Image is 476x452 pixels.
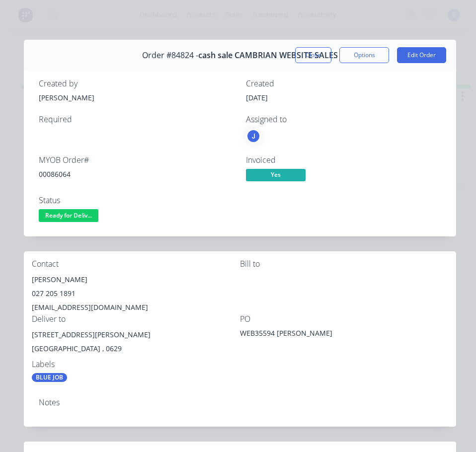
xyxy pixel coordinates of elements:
span: Yes [246,169,306,181]
div: Notes [39,398,441,407]
div: [PERSON_NAME] [39,92,234,103]
button: Options [339,47,389,63]
div: [PERSON_NAME]027 205 1891[EMAIL_ADDRESS][DOMAIN_NAME] [32,273,240,314]
div: MYOB Order # [39,155,234,165]
div: [PERSON_NAME] [32,273,240,287]
span: Order #84824 - [142,51,198,60]
div: WEB35594 [PERSON_NAME] [240,328,364,342]
div: 027 205 1891 [32,287,240,301]
div: Required [39,115,234,124]
button: Ready for Deliv... [39,209,98,224]
div: Created [246,79,441,88]
div: [STREET_ADDRESS][PERSON_NAME][GEOGRAPHIC_DATA] , 0629 [32,328,240,360]
span: [DATE] [246,93,268,102]
div: PO [240,314,448,324]
span: cash sale CAMBRIAN WEBSITE SALES [198,51,338,60]
div: Created by [39,79,234,88]
div: Status [39,196,234,205]
div: Bill to [240,259,448,269]
div: Labels [32,360,240,369]
div: Invoiced [246,155,441,165]
div: Assigned to [246,115,441,124]
span: Ready for Deliv... [39,209,98,222]
button: J [246,129,261,144]
div: BLUE JOB [32,373,67,382]
div: 00086064 [39,169,234,179]
button: Edit Order [397,47,446,63]
div: Contact [32,259,240,269]
div: [EMAIL_ADDRESS][DOMAIN_NAME] [32,301,240,314]
div: Deliver to [32,314,240,324]
div: [STREET_ADDRESS][PERSON_NAME] [32,328,240,342]
button: Close [295,47,331,63]
div: [GEOGRAPHIC_DATA] , 0629 [32,342,240,356]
